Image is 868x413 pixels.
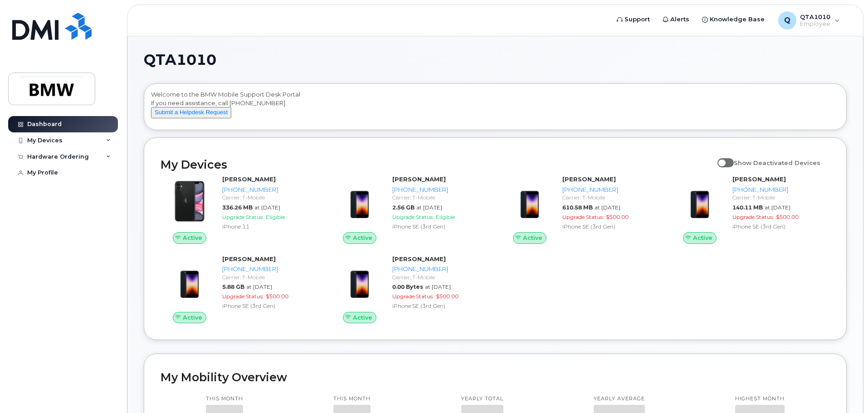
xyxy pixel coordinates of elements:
[425,283,451,290] span: at [DATE]
[436,214,455,220] span: Eligible
[183,233,202,242] span: Active
[338,180,381,223] img: image20231002-3703462-1angbar.jpeg
[606,214,629,220] span: $500.00
[392,204,414,211] span: 2.56 GB
[331,175,490,244] a: Active[PERSON_NAME][PHONE_NUMBER]Carrier: T-Mobile2.56 GBat [DATE]Upgrade Status:EligibleiPhone S...
[222,302,316,310] div: iPhone SE (3rd Gen)
[732,204,763,211] span: 140.11 MB
[161,370,830,384] h2: My Mobility Overview
[562,223,656,230] div: iPhone SE (3rd Gen)
[222,273,316,281] div: Carrier: T-Mobile
[161,175,320,244] a: Active[PERSON_NAME][PHONE_NUMBER]Carrier: T-Mobile336.26 MBat [DATE]Upgrade Status:EligibleiPhone 11
[392,194,486,201] div: Carrier: T-Mobile
[562,204,593,211] span: 610.58 MB
[562,175,616,183] strong: [PERSON_NAME]
[222,214,264,220] span: Upgrade Status:
[732,223,826,230] div: iPhone SE (3rd Gen)
[765,204,790,211] span: at [DATE]
[161,255,320,324] a: Active[PERSON_NAME][PHONE_NUMBER]Carrier: T-Mobile5.88 GBat [DATE]Upgrade Status:$500.00iPhone SE...
[436,293,458,300] span: $500.00
[735,395,785,403] p: Highest month
[222,293,264,300] span: Upgrade Status:
[732,194,826,201] div: Carrier: T-Mobile
[392,302,486,310] div: iPhone SE (3rd Gen)
[206,395,243,403] p: This month
[183,313,202,322] span: Active
[392,185,486,194] div: [PHONE_NUMBER]
[353,233,372,242] span: Active
[776,214,799,220] span: $500.00
[595,204,620,211] span: at [DATE]
[392,175,446,183] strong: [PERSON_NAME]
[392,273,486,281] div: Carrier: T-Mobile
[678,180,722,223] img: image20231002-3703462-1angbar.jpeg
[562,194,656,201] div: Carrier: T-Mobile
[338,259,381,303] img: image20231002-3703462-1angbar.jpeg
[562,185,656,194] div: [PHONE_NUMBER]
[392,283,423,290] span: 0.00 Bytes
[254,204,280,211] span: at [DATE]
[732,214,774,220] span: Upgrade Status:
[732,185,826,194] div: [PHONE_NUMBER]
[161,158,713,171] h2: My Devices
[392,223,486,230] div: iPhone SE (3rd Gen)
[266,214,285,220] span: Eligible
[392,293,434,300] span: Upgrade Status:
[222,185,316,194] div: [PHONE_NUMBER]
[222,175,276,183] strong: [PERSON_NAME]
[151,90,839,126] div: Welcome to the BMW Mobile Support Desk Portal If you need assistance, call [PHONE_NUMBER].
[392,255,446,262] strong: [PERSON_NAME]
[168,259,211,303] img: image20231002-3703462-1angbar.jpeg
[523,233,542,242] span: Active
[222,223,316,230] div: iPhone 11
[717,154,725,161] input: Show Deactivated Devices
[671,175,830,244] a: Active[PERSON_NAME][PHONE_NUMBER]Carrier: T-Mobile140.11 MBat [DATE]Upgrade Status:$500.00iPhone ...
[331,255,490,324] a: Active[PERSON_NAME][PHONE_NUMBER]Carrier: T-Mobile0.00 Bytesat [DATE]Upgrade Status:$500.00iPhone...
[416,204,442,211] span: at [DATE]
[151,108,231,116] a: Submit a Helpdesk Request
[222,194,316,201] div: Carrier: T-Mobile
[392,214,434,220] span: Upgrade Status:
[151,107,231,118] button: Submit a Helpdesk Request
[168,180,211,223] img: iPhone_11.jpg
[246,283,272,290] span: at [DATE]
[222,265,316,273] div: [PHONE_NUMBER]
[353,313,372,322] span: Active
[222,255,276,262] strong: [PERSON_NAME]
[222,204,253,211] span: 336.26 MB
[266,293,288,300] span: $500.00
[222,283,244,290] span: 5.88 GB
[508,180,551,223] img: image20231002-3703462-1angbar.jpeg
[562,214,604,220] span: Upgrade Status:
[144,53,216,67] span: QTA1010
[461,395,503,403] p: Yearly total
[392,265,486,273] div: [PHONE_NUMBER]
[501,175,660,244] a: Active[PERSON_NAME][PHONE_NUMBER]Carrier: T-Mobile610.58 MBat [DATE]Upgrade Status:$500.00iPhone ...
[594,395,645,403] p: Yearly average
[333,395,371,403] p: This month
[693,233,712,242] span: Active
[732,175,786,183] strong: [PERSON_NAME]
[734,159,820,166] span: Show Deactivated Devices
